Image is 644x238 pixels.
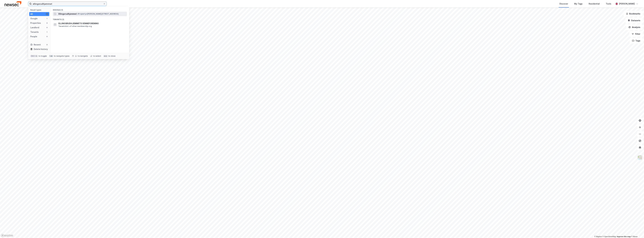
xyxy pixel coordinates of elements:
iframe: Chat Widget [630,225,644,238]
div: Ctrl + k [30,55,38,57]
div: Delete history [34,47,48,51]
a: Mapbox homepage [1,234,13,237]
span: Tenant • Act. of other membership org. [58,25,92,27]
div: Discover [560,2,568,5]
span: ELLINGSRUDHJEMMETS VENNEFORENING [58,22,126,25]
button: Filter [629,31,643,37]
div: Residential [589,2,600,5]
span: • [77,13,78,15]
a: Improve this map [617,236,631,238]
span: Property • [PERSON_NAME][STREET_ADDRESS] [77,13,119,15]
div: Google (1) [51,7,129,12]
div: 1 [46,31,48,33]
div: Google [30,17,37,20]
div: Landlord [30,26,39,29]
div: People [30,35,37,38]
div: 1 [46,17,48,20]
div: tab [49,55,53,57]
div: Tenants (1) [51,16,129,21]
div: to navigate types [54,55,70,57]
div: All [30,12,33,16]
img: newsec-logo.f6e21ccffca1b3a03d2d.png [4,1,21,6]
div: Tenants [30,30,39,34]
button: Tags [630,38,643,44]
div: 0 [46,22,48,24]
button: Bookmarks [624,11,643,17]
div: Result types [30,9,49,11]
div: to select [93,55,101,57]
a: OpenStreetMap [603,236,616,238]
div: 0 [46,26,48,29]
button: Analysis [626,24,643,30]
div: esc [103,55,108,57]
div: to close [108,55,116,57]
div: [PERSON_NAME] [619,2,635,5]
div: Recent [30,43,41,46]
div: to toggle [38,55,47,57]
img: Z [637,155,643,160]
a: Mapbox [594,236,602,238]
div: Tools [606,2,611,5]
div: 0 [46,44,48,46]
div: Properties [30,21,41,25]
span: Ellingsrudhjemmet [58,12,77,16]
button: Datasets [625,18,643,23]
input: Search by address, cadastre, landlords, tenants or people [32,2,103,6]
div: 2 [46,13,48,15]
div: My Tags [574,2,583,5]
div: to navigate [78,55,88,57]
div: 0 [46,35,48,38]
div: Kontrollprogram for chat [630,225,644,238]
